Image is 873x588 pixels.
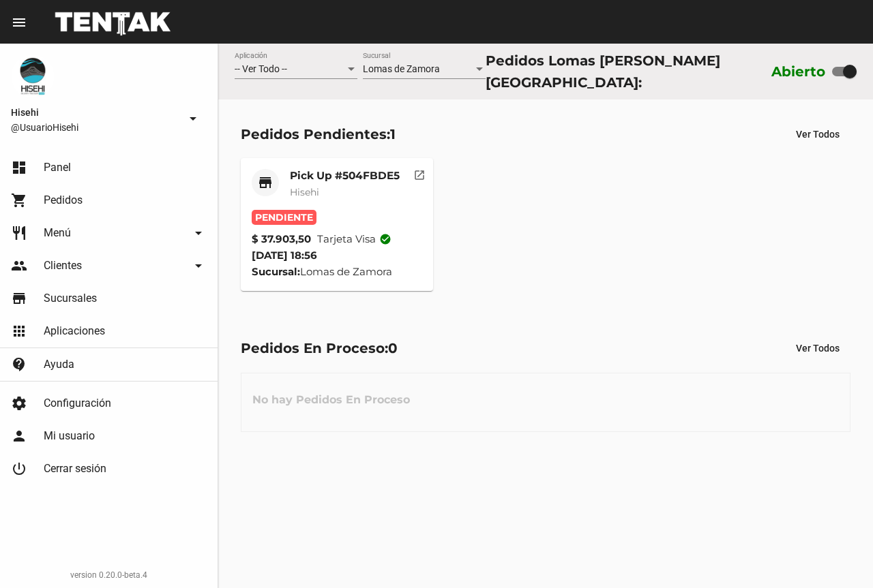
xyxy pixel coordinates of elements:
[44,358,74,371] span: Ayuda
[11,323,27,339] mat-icon: apps
[11,192,27,208] mat-icon: shopping_cart
[44,226,71,240] span: Menú
[11,258,27,274] mat-icon: people
[379,233,391,245] mat-icon: check_circle
[11,395,27,412] mat-icon: settings
[44,292,97,305] span: Sucursales
[44,259,82,273] span: Clientes
[785,336,850,360] button: Ver Todos
[235,63,287,74] span: -- Ver Todo --
[44,429,95,443] span: Mi usuario
[44,324,105,338] span: Aplicaciones
[796,343,840,354] span: Ver Todos
[241,337,398,359] div: Pedidos En Proceso:
[290,169,400,183] mat-card-title: Pick Up #504FBDE5
[44,462,106,476] span: Cerrar sesión
[363,63,440,74] span: Lomas de Zamora
[252,265,300,278] strong: Sucursal:
[190,258,207,274] mat-icon: arrow_drop_down
[486,50,765,93] div: Pedidos Lomas [PERSON_NAME][GEOGRAPHIC_DATA]:
[241,123,396,145] div: Pedidos Pendientes:
[241,380,421,420] h3: No hay Pedidos En Proceso
[44,397,111,410] span: Configuración
[11,14,27,31] mat-icon: menu
[11,568,207,582] div: version 0.20.0-beta.4
[413,167,426,179] mat-icon: open_in_new
[785,122,850,146] button: Ver Todos
[11,104,179,121] span: Hisehi
[185,110,201,127] mat-icon: arrow_drop_down
[252,249,317,262] span: [DATE] 18:56
[11,290,27,307] mat-icon: store
[11,428,27,444] mat-icon: person
[252,264,423,280] div: Lomas de Zamora
[317,231,391,247] span: Tarjeta visa
[290,186,319,198] span: Hisehi
[816,533,859,574] iframe: chat widget
[252,231,311,247] strong: $ 37.903,50
[11,356,27,373] mat-icon: contact_support
[390,126,396,142] span: 1
[11,121,179,134] span: @UsuarioHisehi
[796,129,840,140] span: Ver Todos
[257,174,273,191] mat-icon: store
[44,161,71,174] span: Panel
[44,194,83,207] span: Pedidos
[11,55,55,98] img: b10aa081-330c-4927-a74e-08896fa80e0a.jpg
[11,159,27,176] mat-icon: dashboard
[11,225,27,241] mat-icon: restaurant
[771,61,826,82] label: Abierto
[252,210,316,225] span: Pendiente
[11,461,27,477] mat-icon: power_settings_new
[190,225,207,241] mat-icon: arrow_drop_down
[388,340,398,356] span: 0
